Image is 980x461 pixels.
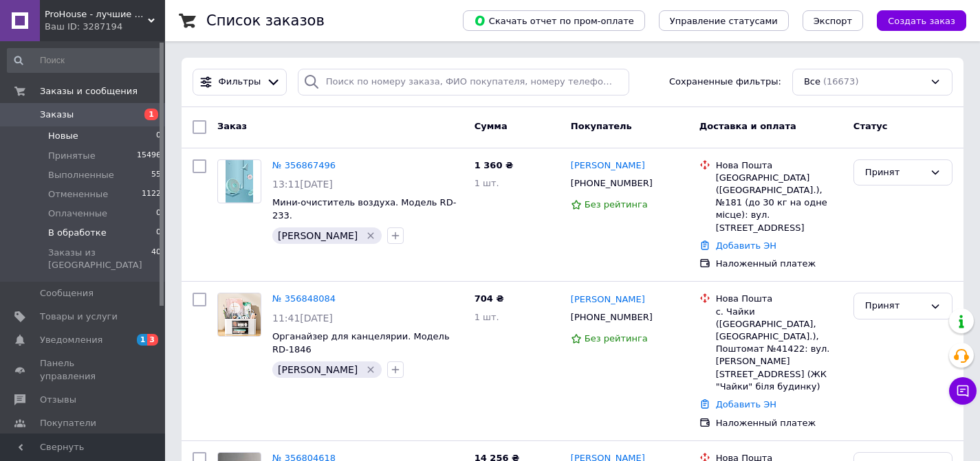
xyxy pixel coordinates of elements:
[716,172,842,234] div: [GEOGRAPHIC_DATA] ([GEOGRAPHIC_DATA].), №181 (до 30 кг на одне місце): вул. [STREET_ADDRESS]
[40,417,96,429] span: Покупатели
[669,76,781,89] span: Сохраненные фильтры:
[40,311,118,323] span: Товары и услуги
[48,169,114,181] span: Выполненные
[804,76,820,89] span: Все
[365,230,376,241] svg: Удалить метку
[272,160,336,170] a: № 356867496
[272,331,450,355] a: Органайзер для канцелярии. Модель RD-1846
[142,188,161,201] span: 1122
[40,85,138,98] span: Заказы и сообщения
[716,417,842,429] div: Наложенный платеж
[571,312,653,322] span: [PHONE_NUMBER]
[156,227,161,239] span: 0
[206,12,325,29] h1: Список заказов
[40,357,127,382] span: Панель управления
[48,130,78,142] span: Новые
[48,227,107,239] span: В обработке
[716,258,842,270] div: Наложенный платеж
[278,230,358,241] span: [PERSON_NAME]
[571,178,653,188] span: [PHONE_NUMBER]
[218,293,260,336] img: Фото товару
[144,109,158,120] span: 1
[40,287,94,300] span: Сообщения
[137,150,161,162] span: 15496
[475,160,513,170] span: 1 360 ₴
[137,334,148,346] span: 1
[45,21,165,33] div: Ваш ID: 3287194
[571,159,645,172] a: [PERSON_NAME]
[272,197,456,221] a: Мини-очиститель воздуха. Модель RD-233.
[814,16,852,26] span: Экспорт
[40,109,74,121] span: Заказы
[48,150,96,162] span: Принятые
[803,10,863,31] button: Экспорт
[48,207,107,220] span: Оплаченные
[949,377,977,405] button: Чат с покупателем
[40,394,76,406] span: Отзывы
[217,293,261,337] a: Фото товару
[659,10,789,31] button: Управление статусами
[716,293,842,305] div: Нова Пошта
[151,169,161,181] span: 55
[716,159,842,172] div: Нова Пошта
[716,306,842,393] div: с. Чайки ([GEOGRAPHIC_DATA], [GEOGRAPHIC_DATA].), Поштомат №41422: вул. [PERSON_NAME][STREET_ADDR...
[585,333,648,344] span: Без рейтинга
[48,247,151,271] span: Заказы из [GEOGRAPHIC_DATA]
[571,293,645,306] a: [PERSON_NAME]
[888,16,955,26] span: Создать заказ
[365,364,376,375] svg: Удалить метку
[475,312,499,322] span: 1 шт.
[865,299,924,313] div: Принят
[475,121,508,131] span: Сумма
[670,16,778,26] span: Управление статусами
[571,121,632,131] span: Покупатель
[272,313,333,324] span: 11:41[DATE]
[151,247,161,271] span: 40
[45,8,148,21] span: ProHouse - лучшие решения для вашего дома
[877,10,966,31] button: Создать заказ
[699,121,796,131] span: Доставка и оплата
[219,76,261,89] span: Фильтры
[278,364,358,375] span: [PERSON_NAME]
[298,69,629,95] input: Поиск по номеру заказа, ФИО покупателя, номеру телефона, Email, номеру накладной
[585,199,648,210] span: Без рейтинга
[475,293,504,304] span: 704 ₴
[865,166,924,180] div: Принят
[217,159,261,203] a: Фото товару
[7,48,162,73] input: Поиск
[853,121,888,131] span: Статус
[40,334,102,346] span: Уведомления
[463,10,645,31] button: Скачать отчет по пром-оплате
[272,293,336,304] a: № 356848084
[823,76,859,87] span: (16673)
[156,207,161,220] span: 0
[863,15,966,25] a: Создать заказ
[147,334,158,346] span: 3
[226,160,254,203] img: Фото товару
[156,130,161,142] span: 0
[272,179,333,190] span: 13:11[DATE]
[48,188,108,201] span: Отмененные
[217,121,247,131] span: Заказ
[716,240,776,251] a: Добавить ЭН
[716,399,776,409] a: Добавить ЭН
[475,178,499,188] span: 1 шт.
[474,14,634,27] span: Скачать отчет по пром-оплате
